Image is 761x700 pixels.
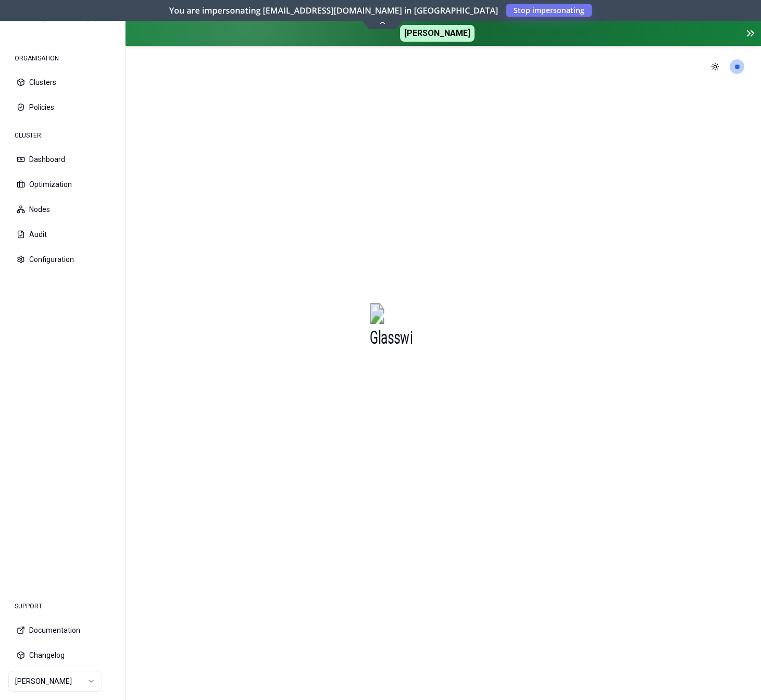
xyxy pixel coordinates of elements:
[8,596,117,617] div: SUPPORT
[8,198,117,221] button: Nodes
[400,25,475,42] span: [PERSON_NAME]
[8,48,117,69] div: ORGANISATION
[8,248,117,271] button: Configuration
[8,125,117,146] div: CLUSTER
[8,619,117,642] button: Documentation
[8,223,117,246] button: Audit
[8,96,117,119] button: Policies
[8,173,117,196] button: Optimization
[8,148,117,171] button: Dashboard
[8,644,117,667] button: Changelog
[8,71,117,94] button: Clusters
